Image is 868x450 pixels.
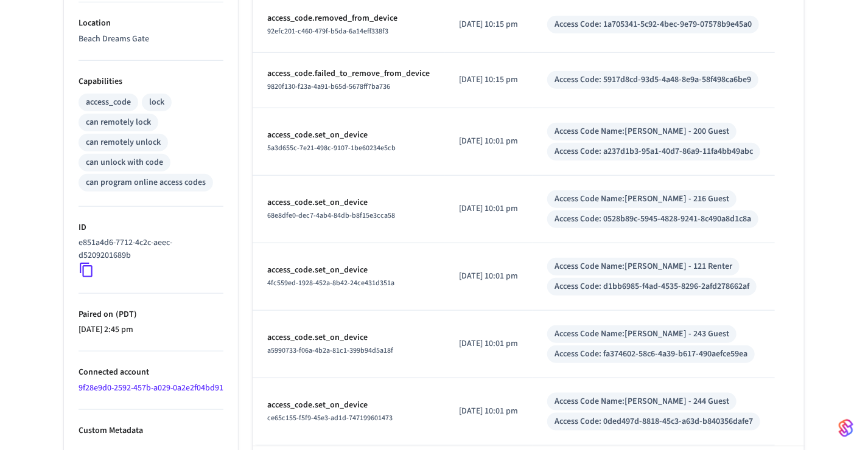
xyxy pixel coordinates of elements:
p: Connected account [79,366,223,379]
span: ( PDT ) [113,308,137,320]
span: 4fc559ed-1928-452a-8b42-24ce431d351a [267,278,394,288]
span: 9820f130-f23a-4a91-b65d-5678ff7ba736 [267,81,390,92]
div: Access Code: 1a705341-5c92-4bec-9e79-07578b9e45a0 [555,18,752,31]
p: Location [79,17,223,30]
div: Access Code Name: [PERSON_NAME] - 121 Renter [555,260,732,273]
p: [DATE] 10:01 pm [459,270,518,283]
span: 92efc201-c460-479f-b5da-6a14eff338f3 [267,26,388,36]
p: access_code.set_on_device [267,129,430,142]
div: Access Code Name: [PERSON_NAME] - 216 Guest [555,193,729,206]
span: a5990733-f06a-4b2a-81c1-399b94d5a18f [267,345,393,356]
p: ID [79,221,223,234]
img: SeamLogoGradient.69752ec5.svg [839,418,853,438]
div: can remotely unlock [86,136,161,149]
div: access_code [86,96,131,109]
p: access_code.set_on_device [267,331,430,344]
div: Access Code Name: [PERSON_NAME] - 244 Guest [555,395,729,408]
p: access_code.set_on_device [267,399,430,412]
div: can program online access codes [86,176,206,189]
div: Access Code: fa374602-58c6-4a39-b617-490aefce59ea [555,348,747,361]
p: Capabilities [79,75,223,88]
div: Access Code: 5917d8cd-93d5-4a48-8e9a-58f498ca6be9 [555,74,751,86]
div: Access Code: d1bb6985-f4ad-4535-8296-2afd278662af [555,280,749,293]
div: Access Code: a237d1b3-95a1-40d7-86a9-11fa4bb49abc [555,145,753,158]
p: [DATE] 2:45 pm [79,324,223,336]
p: [DATE] 10:01 pm [459,135,518,148]
p: Beach Dreams Gate [79,33,223,46]
p: Paired on [79,308,223,321]
p: access_code.set_on_device [267,196,430,209]
p: access_code.removed_from_device [267,12,430,25]
p: e851a4d6-7712-4c2c-aeec-d5209201689b [79,237,219,262]
p: [DATE] 10:01 pm [459,337,518,350]
div: can unlock with code [86,156,163,169]
div: lock [149,96,164,109]
div: Access Code: 0ded497d-8818-45c3-a63d-b840356dafe7 [555,415,753,428]
p: [DATE] 10:15 pm [459,18,518,31]
p: [DATE] 10:01 pm [459,405,518,418]
span: 68e8dfe0-dec7-4ab4-84db-b8f15e3cca58 [267,210,395,221]
p: access_code.set_on_device [267,264,430,277]
span: 5a3d655c-7e21-498c-9107-1be60234e5cb [267,143,396,153]
p: Custom Metadata [79,424,223,437]
div: Access Code Name: [PERSON_NAME] - 200 Guest [555,125,729,138]
p: [DATE] 10:15 pm [459,74,518,86]
div: can remotely lock [86,116,151,129]
p: access_code.failed_to_remove_from_device [267,67,430,80]
span: ce65c155-f5f9-45e3-ad1d-747199601473 [267,413,393,423]
div: Access Code: 0528b89c-5945-4828-9241-8c490a8d1c8a [555,213,751,226]
div: Access Code Name: [PERSON_NAME] - 243 Guest [555,328,729,341]
a: 9f28e9d0-2592-457b-a029-0a2e2f04bd91 [79,382,223,394]
p: [DATE] 10:01 pm [459,202,518,215]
